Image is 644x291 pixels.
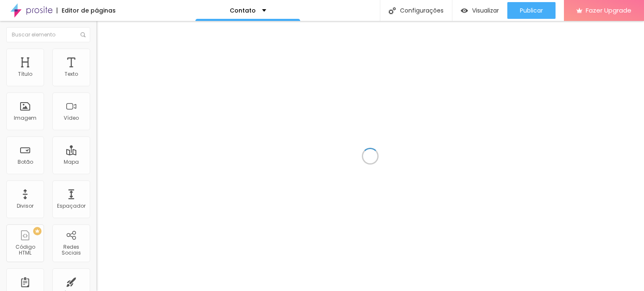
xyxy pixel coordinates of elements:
div: Botão [18,159,33,165]
div: Mapa [64,159,79,165]
div: Código HTML [8,244,42,256]
div: Imagem [14,115,36,121]
div: Vídeo [64,115,79,121]
img: Icone [389,7,396,14]
div: Título [18,71,32,77]
img: Icone [80,32,86,37]
p: Contato [230,8,256,13]
div: Divisor [17,203,34,209]
button: Visualizar [452,2,507,19]
button: Publicar [507,2,556,19]
span: Publicar [520,7,543,14]
div: Redes Sociais [55,244,88,256]
span: Visualizar [472,7,499,14]
div: Texto [65,71,78,77]
span: Fazer Upgrade [586,7,631,14]
div: Editor de páginas [57,8,116,13]
input: Buscar elemento [6,27,90,42]
img: view-1.svg [461,7,468,14]
div: Espaçador [57,203,86,209]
